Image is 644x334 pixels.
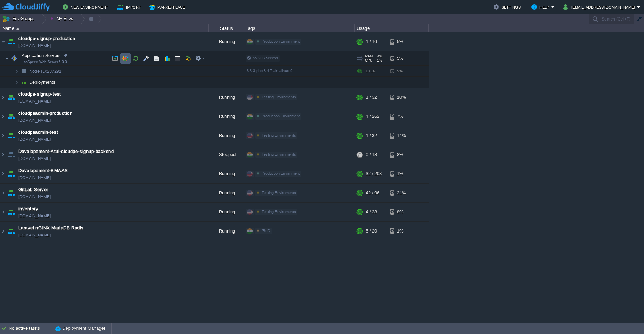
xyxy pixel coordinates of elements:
span: Testing Envirnments [262,190,296,195]
button: Deployment Manager [55,325,105,332]
a: Laravel nGINX MariaDB Radis [18,225,84,231]
img: AMDAwAAAACH5BAEAAAAALAAAAAABAAEAAAICRAEAOw== [0,32,6,51]
img: AMDAwAAAACH5BAEAAAAALAAAAAABAAEAAAICRAEAOw== [6,184,16,202]
img: AMDAwAAAACH5BAEAAAAALAAAAAABAAEAAAICRAEAOw== [6,126,16,145]
a: [DOMAIN_NAME] [18,98,51,105]
div: 31% [390,184,413,202]
div: 5% [390,32,413,51]
img: AMDAwAAAACH5BAEAAAAALAAAAAABAAEAAAICRAEAOw== [0,203,6,221]
img: AMDAwAAAACH5BAEAAAAALAAAAAABAAEAAAICRAEAOw== [15,66,19,76]
span: 4% [375,54,382,58]
button: Marketplace [149,3,187,11]
span: Testing Envirnments [262,152,296,156]
img: AMDAwAAAACH5BAEAAAAALAAAAAABAAEAAAICRAEAOw== [6,222,16,241]
div: 1 / 32 [366,88,377,107]
button: New Environment [63,3,110,11]
div: 1% [390,164,413,183]
button: My Envs [50,14,75,24]
img: AMDAwAAAACH5BAEAAAAALAAAAAABAAEAAAICRAEAOw== [6,107,16,126]
div: Running [209,32,243,51]
span: 237291 [28,68,63,74]
span: no SLB access [247,56,278,60]
div: Running [209,203,243,221]
span: Production Envirnment [262,114,300,118]
span: 1% [375,58,382,63]
a: [DOMAIN_NAME] [18,193,51,200]
div: 8% [390,145,413,164]
img: AMDAwAAAACH5BAEAAAAALAAAAAABAAEAAAICRAEAOw== [19,66,28,76]
div: Running [209,164,243,183]
div: No active tasks [9,323,52,334]
div: 32 / 208 [366,164,382,183]
span: Production Envirnment [262,39,300,43]
div: 42 / 96 [366,184,379,202]
div: 5 / 20 [366,222,377,241]
span: Testing Envirnments [262,133,296,137]
div: Tags [244,24,354,32]
span: Production Envirnment [262,171,300,176]
a: Developement-Atul-cloudpe-signup-backend [18,148,114,155]
img: AMDAwAAAACH5BAEAAAAALAAAAAABAAEAAAICRAEAOw== [6,164,16,183]
a: [DOMAIN_NAME] [18,174,51,181]
a: Application ServersLiteSpeed Web Server 6.3.3 [21,53,62,58]
div: Running [209,222,243,241]
span: Testing Envirnments [262,95,296,99]
span: /RnD [262,229,270,233]
a: Deployments [28,79,57,85]
a: [DOMAIN_NAME] [18,117,51,124]
button: Settings [494,3,523,11]
a: cloudpe-signup-production [18,35,75,42]
img: AMDAwAAAACH5BAEAAAAALAAAAAABAAEAAAICRAEAOw== [6,145,16,164]
a: GitLab Server [18,186,48,193]
span: Application Servers [21,52,62,58]
img: AMDAwAAAACH5BAEAAAAALAAAAAABAAEAAAICRAEAOw== [9,51,19,65]
button: Env Groups [2,14,37,24]
div: 4 / 262 [366,107,379,126]
img: AMDAwAAAACH5BAEAAAAALAAAAAABAAEAAAICRAEAOw== [0,145,6,164]
img: AMDAwAAAACH5BAEAAAAALAAAAAABAAEAAAICRAEAOw== [0,88,6,107]
div: Status [209,24,243,32]
a: [DOMAIN_NAME] [18,42,51,49]
button: Import [117,3,143,11]
img: AMDAwAAAACH5BAEAAAAALAAAAAABAAEAAAICRAEAOw== [6,32,16,51]
div: Stopped [209,145,243,164]
a: [DOMAIN_NAME] [18,212,51,219]
span: cloudpe-signup-test [18,91,61,98]
div: Running [209,126,243,145]
img: AMDAwAAAACH5BAEAAAAALAAAAAABAAEAAAICRAEAOw== [6,88,16,107]
a: [DOMAIN_NAME] [18,136,51,143]
span: Node ID: [29,68,47,74]
div: Running [209,88,243,107]
a: Developement-BMAAS [18,167,68,174]
img: AMDAwAAAACH5BAEAAAAALAAAAAABAAEAAAICRAEAOw== [19,77,28,88]
img: AMDAwAAAACH5BAEAAAAALAAAAAABAAEAAAICRAEAOw== [6,203,16,221]
div: Running [209,184,243,202]
div: 1% [390,222,413,241]
span: 6.3.3-php-8.4.7-almalinux-9 [247,68,292,73]
div: Running [209,107,243,126]
div: 1 / 32 [366,126,377,145]
span: RAM [365,54,373,58]
div: 0 / 18 [366,145,377,164]
div: 5% [390,51,413,65]
div: 5% [390,66,413,76]
img: AMDAwAAAACH5BAEAAAAALAAAAAABAAEAAAICRAEAOw== [0,184,6,202]
a: inventory [18,205,38,212]
img: AMDAwAAAACH5BAEAAAAALAAAAAABAAEAAAICRAEAOw== [0,126,6,145]
div: 1 / 16 [366,66,375,76]
img: AMDAwAAAACH5BAEAAAAALAAAAAABAAEAAAICRAEAOw== [15,77,19,88]
a: cloudpeadmin-production [18,110,72,117]
div: 8% [390,203,413,221]
span: Testing Envirnments [262,210,296,214]
a: cloudpeadmin-test [18,129,58,136]
div: Usage [355,24,428,32]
